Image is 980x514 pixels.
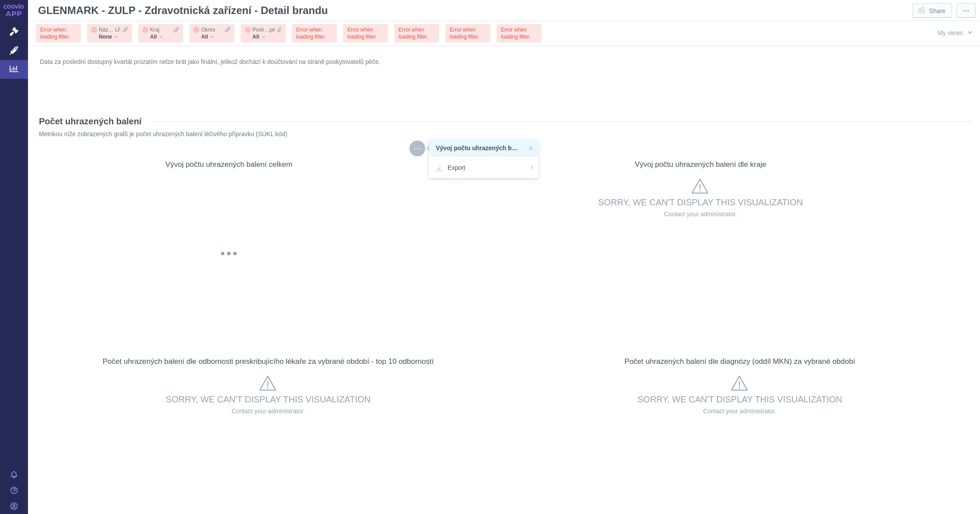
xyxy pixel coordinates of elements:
[231,408,304,415] span: Contact your administrator.
[189,24,234,42] div: OkresAll
[103,357,434,366] div: Počet uhrazených balení dle odbornosti preskribujícího lékaře za vybrané období - top 10 odborností
[343,24,388,42] div: Error when loading filter.
[445,24,490,42] div: Error when loading filter.
[150,33,157,40] span: All
[40,58,968,66] p: Data za poslední dostupný kvartál prozatím nelze brát jako finální, jelikož dochází k doúčtování ...
[913,4,952,18] button: Share dashboard
[166,394,371,404] span: Sorry, we can't display this visualization
[497,24,542,42] div: Error when loading filter.
[35,21,908,46] div: Filters
[241,24,286,42] div: Posk…péčeAll
[637,394,842,404] span: Sorry, we can't display this visualization
[389,141,405,156] div: Show as table
[448,338,464,353] div: Description
[635,160,766,169] div: Vývoj počtu uhrazených balení dle kraje
[960,338,976,353] div: More actions
[36,24,81,42] div: Error when loading filter.
[468,338,484,353] div: Show as table
[201,26,215,33] span: Okres
[436,143,521,153] span: Vývoj počtu uhrazených balení celkem
[252,26,281,33] span: Posk…péče
[99,26,121,33] span: Náz… LP
[150,26,159,33] span: Kraj
[963,7,969,15] span: ⋯
[165,160,292,169] div: Vývoj počtu uhrazených balení celkem
[87,24,132,42] div: Náz… LPNone
[201,33,208,40] span: All
[99,33,112,40] span: None
[929,7,945,15] span: Share
[956,4,976,18] button: More actions
[624,357,855,366] div: Počet uhrazených balení dle diagnózy (oddíl MKN) za vybrané období
[960,141,976,156] div: More actions
[929,24,980,41] button: My views
[39,130,922,138] p: Metrikou níže zobrazených grafů je počet uhrazených balení léčivého přípravku (SÚKL kód)
[252,33,259,40] span: All
[703,408,776,415] span: Contact your administrator.
[436,163,532,172] span: Export
[488,338,504,353] div: More actions
[138,24,183,42] div: KrajAll
[409,141,425,156] div: More actions
[598,197,803,207] span: Sorry, we can't display this visualization
[39,116,142,127] h2: Počet uhrazených balení
[292,24,337,42] div: Error when loading filter.
[940,338,955,353] div: Show as table
[940,141,955,156] div: Show as table
[35,2,332,19] h1: GLENMARK - ZULP - Zdravotnická zařízení - Detail brandu
[394,24,439,42] div: Error when loading filter.
[664,211,737,218] span: Contact your administrator.
[938,29,963,36] span: My views
[920,338,935,353] div: Description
